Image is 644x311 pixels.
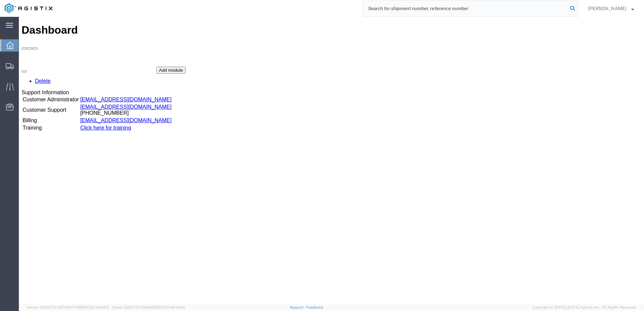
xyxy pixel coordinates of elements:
[363,0,568,16] input: Search for shipment number, reference number
[61,101,153,106] a: [EMAIL_ADDRESS][DOMAIN_NAME]
[61,108,112,114] a: Click here for training
[112,305,185,309] span: Client: 2025.17.0-5dd568f
[61,80,153,85] a: [EMAIL_ADDRESS][DOMAIN_NAME]
[5,3,53,13] img: logo
[83,305,109,309] span: [DATE] 11:04:24
[532,305,636,310] span: Copyright © [DATE]-[DATE] Agistix Inc., All Rights Reserved
[588,5,626,12] span: Nathan Seeley
[3,87,60,100] td: Customer Support
[137,50,167,57] button: Add module
[61,87,153,100] td: [PHONE_NUMBER]
[306,305,323,309] a: Feedback
[290,305,307,309] a: Support
[27,305,109,309] span: Server: 2025.17.0-327f6347098
[3,108,60,114] td: Training
[157,305,185,309] span: [DATE] 08:44:20
[61,87,153,93] a: [EMAIL_ADDRESS][DOMAIN_NAME]
[19,17,644,304] iframe: FS Legacy Container
[3,100,60,107] td: Billing
[588,4,635,12] button: [PERSON_NAME]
